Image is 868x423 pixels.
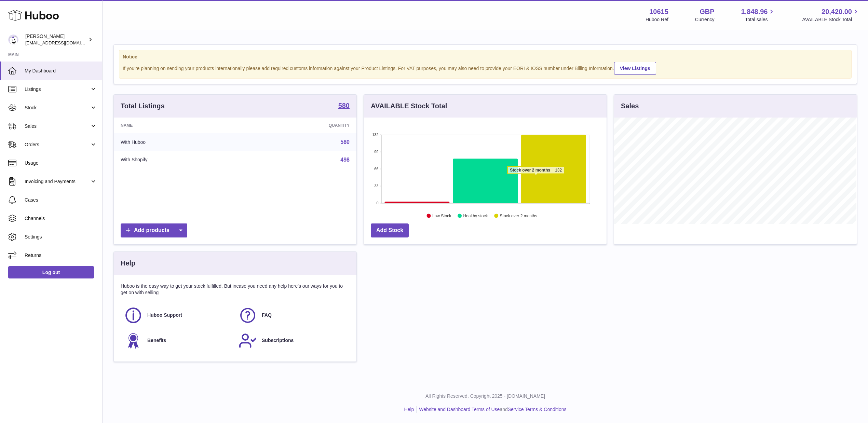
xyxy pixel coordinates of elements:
a: Website and Dashboard Terms of Use [419,407,500,412]
p: All Rights Reserved. Copyright 2025 - [DOMAIN_NAME] [108,393,863,399]
text: 33 [374,184,378,188]
strong: GBP [700,7,714,16]
span: Stock [25,105,90,111]
span: Subscriptions [262,337,294,344]
a: Service Terms & Conditions [508,407,567,412]
div: If you're planning on sending your products internationally please add required customs informati... [123,61,848,75]
span: FAQ [262,312,272,318]
text: 99 [374,150,378,154]
a: Add products [121,223,187,237]
strong: Notice [123,54,848,60]
span: Settings [25,234,97,240]
a: 580 [340,139,350,145]
a: 498 [340,157,350,163]
a: FAQ [239,306,346,325]
h3: AVAILABLE Stock Total [371,101,447,111]
text: 0 [376,201,378,205]
span: My Dashboard [25,68,97,74]
a: 1,848.96 Total sales [741,7,776,23]
strong: 580 [338,102,350,109]
th: Quantity [245,118,356,133]
span: Returns [25,252,97,259]
a: Subscriptions [239,331,346,350]
a: View Listings [614,62,656,75]
a: Benefits [124,331,232,350]
img: fulfillment@fable.com [8,35,18,45]
span: 20,420.00 [822,7,852,16]
text: Stock over 2 months [500,214,537,218]
h3: Help [121,259,135,268]
div: Huboo Ref [646,16,668,23]
span: AVAILABLE Stock Total [802,16,860,23]
span: [EMAIL_ADDRESS][DOMAIN_NAME] [25,40,100,45]
span: 1,848.96 [741,7,768,16]
span: Channels [25,215,97,222]
tspan: 132 [555,168,562,173]
th: Name [114,118,245,133]
a: 580 [338,102,350,110]
span: Cases [25,197,97,203]
text: Low Stock [432,214,451,218]
div: [PERSON_NAME] [25,33,87,46]
span: Benefits [147,337,166,344]
a: 20,420.00 AVAILABLE Stock Total [802,7,860,23]
a: Huboo Support [124,306,232,325]
span: Listings [25,86,90,93]
span: Invoicing and Payments [25,178,90,185]
span: Huboo Support [147,312,182,318]
td: With Huboo [114,133,245,151]
span: Total sales [745,16,775,23]
strong: 10615 [649,7,668,16]
span: Orders [25,141,90,148]
a: Add Stock [371,223,409,237]
text: 132 [372,133,378,137]
tspan: Stock over 2 months [510,168,550,173]
div: Currency [695,16,715,23]
span: Usage [25,160,97,166]
text: 66 [374,167,378,171]
a: Help [404,407,414,412]
p: Huboo is the easy way to get your stock fulfilled. But incase you need any help here's our ways f... [121,283,350,296]
h3: Total Listings [121,101,165,111]
li: and [417,406,566,413]
a: Log out [8,266,94,278]
text: Healthy stock [463,214,488,218]
span: Sales [25,123,90,129]
h3: Sales [621,101,639,111]
td: With Shopify [114,151,245,169]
